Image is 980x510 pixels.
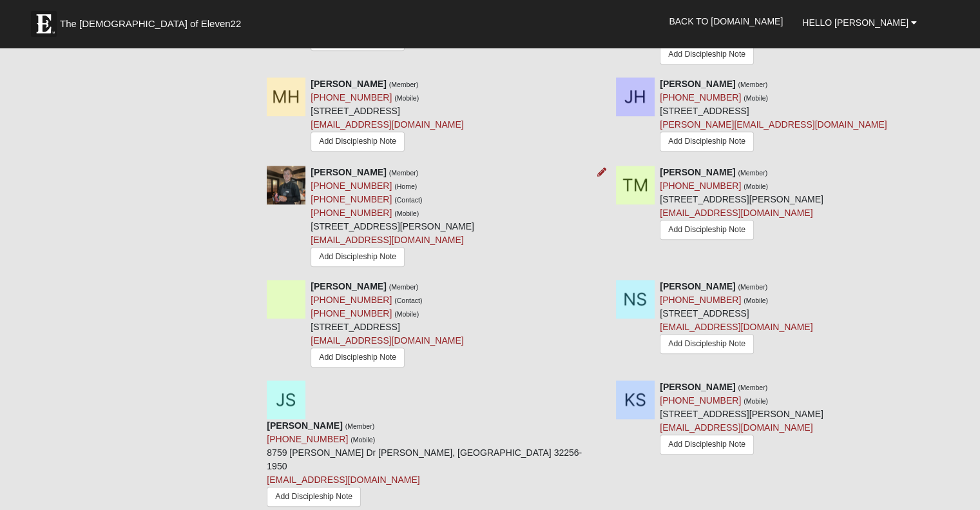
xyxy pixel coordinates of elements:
[345,422,375,430] small: (Member)
[660,208,812,218] a: [EMAIL_ADDRESS][DOMAIN_NAME]
[351,436,375,444] small: (Mobile)
[311,335,463,346] a: [EMAIL_ADDRESS][DOMAIN_NAME]
[24,5,282,37] a: The [DEMOGRAPHIC_DATA] of Eleven22
[744,297,768,304] small: (Mobile)
[389,81,419,88] small: (Member)
[389,283,419,291] small: (Member)
[660,380,823,458] div: [STREET_ADDRESS][PERSON_NAME]
[394,310,419,318] small: (Mobile)
[394,297,422,304] small: (Contact)
[394,210,419,217] small: (Mobile)
[311,247,405,267] a: Add Discipleship Note
[311,181,392,191] a: [PHONE_NUMBER]
[660,334,754,354] a: Add Discipleship Note
[660,395,741,406] a: [PHONE_NUMBER]
[267,420,342,431] strong: [PERSON_NAME]
[311,79,386,89] strong: [PERSON_NAME]
[267,475,419,485] a: [EMAIL_ADDRESS][DOMAIN_NAME]
[660,119,887,130] a: [PERSON_NAME][EMAIL_ADDRESS][DOMAIN_NAME]
[744,94,768,102] small: (Mobile)
[660,166,823,243] div: [STREET_ADDRESS][PERSON_NAME]
[394,94,419,102] small: (Mobile)
[793,6,927,39] a: Hello [PERSON_NAME]
[394,196,422,204] small: (Contact)
[738,169,767,177] small: (Member)
[389,169,419,177] small: (Member)
[660,295,741,305] a: [PHONE_NUMBER]
[660,281,735,291] strong: [PERSON_NAME]
[660,79,735,89] strong: [PERSON_NAME]
[311,194,392,204] a: [PHONE_NUMBER]
[660,220,754,240] a: Add Discipleship Note
[660,132,754,152] a: Add Discipleship Note
[744,182,768,190] small: (Mobile)
[311,166,474,270] div: [STREET_ADDRESS][PERSON_NAME]
[744,397,768,405] small: (Mobile)
[31,11,57,37] img: Eleven22 logo
[311,280,463,371] div: [STREET_ADDRESS]
[660,382,735,392] strong: [PERSON_NAME]
[311,235,463,245] a: [EMAIL_ADDRESS][DOMAIN_NAME]
[660,280,812,357] div: [STREET_ADDRESS]
[660,322,812,332] a: [EMAIL_ADDRESS][DOMAIN_NAME]
[311,132,405,152] a: Add Discipleship Note
[660,92,741,103] a: [PHONE_NUMBER]
[311,77,463,155] div: [STREET_ADDRESS]
[738,283,767,291] small: (Member)
[802,17,908,28] span: Hello [PERSON_NAME]
[660,181,741,191] a: [PHONE_NUMBER]
[738,384,767,391] small: (Member)
[660,77,887,156] div: [STREET_ADDRESS]
[311,167,386,177] strong: [PERSON_NAME]
[311,281,386,291] strong: [PERSON_NAME]
[311,208,392,218] a: [PHONE_NUMBER]
[311,92,392,103] a: [PHONE_NUMBER]
[660,435,754,455] a: Add Discipleship Note
[660,44,754,64] a: Add Discipleship Note
[394,182,417,190] small: (Home)
[267,434,348,444] a: [PHONE_NUMBER]
[311,308,392,319] a: [PHONE_NUMBER]
[738,81,767,88] small: (Member)
[660,422,812,433] a: [EMAIL_ADDRESS][DOMAIN_NAME]
[659,5,793,37] a: Back to [DOMAIN_NAME]
[311,295,392,305] a: [PHONE_NUMBER]
[311,119,463,130] a: [EMAIL_ADDRESS][DOMAIN_NAME]
[660,167,735,177] strong: [PERSON_NAME]
[60,17,241,30] span: The [DEMOGRAPHIC_DATA] of Eleven22
[311,348,405,368] a: Add Discipleship Note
